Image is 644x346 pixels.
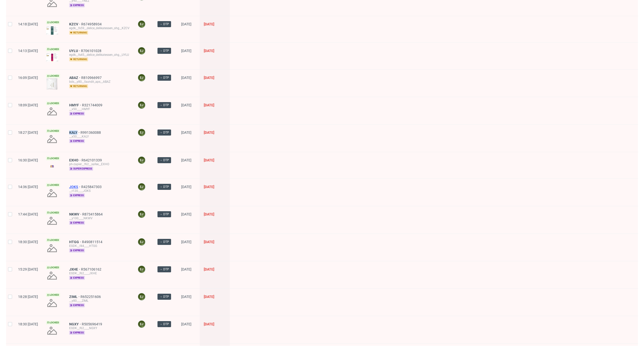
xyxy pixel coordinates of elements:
[138,74,145,81] figcaption: EJ
[81,267,102,271] a: R567106162
[69,240,82,244] a: HTGG
[69,31,88,35] span: returning
[46,183,60,187] span: Locked
[138,211,145,218] figcaption: EJ
[82,212,104,216] a: R873415864
[159,185,169,189] span: → DTP
[18,267,38,271] span: 15:29 [DATE]
[159,103,169,107] span: → DTP
[69,167,93,171] span: super express
[204,158,214,162] span: [DATE]
[159,130,169,135] span: → DTP
[69,271,130,275] div: EGDK__f62____JXHE
[46,105,58,117] img: no_design.png
[81,49,102,53] a: R706101028
[138,183,145,190] figcaption: EJ
[69,53,130,57] div: egdk__fs45__delice_delikatessen_ohg__UYLU
[204,131,214,135] span: [DATE]
[46,211,60,215] span: Locked
[69,212,82,216] a: NKWV
[46,215,58,227] img: no_design.png
[181,103,191,107] span: [DATE]
[46,321,60,325] span: Locked
[69,322,82,326] a: NGXY
[81,76,103,80] a: R810966997
[204,240,214,244] span: [DATE]
[69,276,85,280] span: express
[138,21,145,28] figcaption: EJ
[18,103,38,107] span: 18:09 [DATE]
[69,49,81,53] span: UYLU
[46,270,58,282] img: no_design.png
[69,80,130,84] div: bds__y80__faundit_aps__ABAZ
[69,185,81,189] a: JOKS
[46,20,60,24] span: Locked
[69,135,130,139] div: __x50____KALY
[69,267,81,271] a: JXHE
[69,244,130,248] div: EGDK__f44____HTGG
[69,295,80,299] a: ZIML
[181,22,191,26] span: [DATE]
[46,163,58,170] img: version_two_editor_design
[82,103,103,107] a: R321744009
[18,212,38,216] span: 17:44 [DATE]
[69,193,85,197] span: express
[138,102,145,109] figcaption: EJ
[138,238,145,245] figcaption: EJ
[18,49,38,53] span: 14:13 [DATE]
[80,295,102,299] a: R652251606
[181,49,191,53] span: [DATE]
[46,297,58,309] img: no_design.png
[18,158,38,162] span: 16:30 [DATE]
[181,158,191,162] span: [DATE]
[204,103,214,107] span: [DATE]
[69,84,88,88] span: returning
[159,322,169,326] span: → DTP
[81,185,103,189] span: R425847303
[69,189,130,193] div: __t120____JOKS
[181,240,191,244] span: [DATE]
[69,57,88,61] span: returning
[69,221,85,225] span: express
[82,240,103,244] span: R490811514
[159,267,169,272] span: → DTP
[69,103,82,107] a: HMYF
[138,157,145,164] figcaption: EJ
[204,212,214,216] span: [DATE]
[204,267,214,271] span: [DATE]
[69,158,82,162] a: EXHO
[159,75,169,80] span: → DTP
[18,240,38,244] span: 18:30 [DATE]
[138,293,145,300] figcaption: EJ
[46,133,58,145] img: no_design.png
[69,299,130,303] div: __y80____ZIML
[18,295,38,299] span: 18:28 [DATE]
[69,22,81,26] a: KZCV
[204,76,214,80] span: [DATE]
[69,107,130,111] div: __x50____HMYF
[204,49,214,53] span: [DATE]
[46,74,60,78] span: Locked
[204,295,214,299] span: [DATE]
[46,101,60,105] span: Locked
[46,242,58,254] img: no_design.png
[69,331,85,335] span: express
[69,76,81,80] span: ABAZ
[82,158,103,162] span: R642101339
[69,216,130,220] div: __y100____NKWV
[46,325,58,337] img: no_design.png
[46,156,60,160] span: Locked
[82,322,103,326] span: R505696419
[18,185,38,189] span: 14:36 [DATE]
[69,162,130,166] div: ph-zapier__f62__safee__EXHO
[138,266,145,273] figcaption: EJ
